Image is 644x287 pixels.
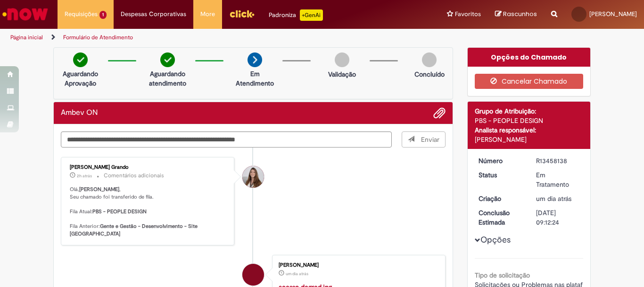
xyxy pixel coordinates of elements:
div: 28/08/2025 14:12:21 [536,194,580,203]
img: ServiceNow [1,5,50,24]
b: Tipo de solicitação [475,271,530,279]
span: 1 [99,11,107,19]
span: um dia atrás [536,194,571,203]
div: Opções do Chamado [468,48,591,67]
dt: Número [471,156,529,165]
textarea: Digite sua mensagem aqui... [61,131,392,148]
span: Rascunhos [503,9,537,18]
span: Favoritos [455,9,481,19]
span: 2h atrás [77,173,92,179]
div: Analista responsável: [475,125,584,135]
p: Aguardando atendimento [145,69,190,88]
div: PBS - PEOPLE DESIGN [475,116,584,125]
div: R13458138 [536,156,580,165]
img: check-circle-green.png [160,52,175,67]
div: Em Tratamento [536,170,580,189]
img: click_logo_yellow_360x200.png [229,7,255,21]
small: Comentários adicionais [104,172,164,180]
time: 28/08/2025 14:12:21 [536,194,571,203]
span: um dia atrás [286,271,308,277]
a: Formulário de Atendimento [63,34,133,41]
button: Cancelar Chamado [475,74,584,89]
div: Padroniza [269,9,323,21]
img: check-circle-green.png [73,52,88,67]
h2: Ambev ON Histórico de tíquete [61,109,98,117]
b: PBS - PEOPLE DESIGN [92,208,147,215]
div: [PERSON_NAME] Grando [70,165,227,170]
img: img-circle-grey.png [422,52,437,67]
span: More [200,9,215,19]
div: Gabriela Pizzol Grando [242,166,264,188]
p: Validação [328,70,356,79]
div: [DATE] 09:12:24 [536,208,580,227]
img: arrow-next.png [248,52,262,67]
p: Concluído [414,70,445,79]
button: Adicionar anexos [433,107,446,119]
dt: Criação [471,194,529,203]
a: Rascunhos [495,10,537,19]
div: Grupo de Atribuição: [475,106,584,116]
dt: Status [471,170,529,180]
dt: Conclusão Estimada [471,208,529,227]
div: Mike Esteves De Lima [242,264,264,286]
span: [PERSON_NAME] [589,10,637,18]
a: Página inicial [10,34,43,41]
img: img-circle-grey.png [335,52,349,67]
time: 29/08/2025 17:26:07 [77,173,92,179]
p: Aguardando Aprovação [58,69,103,88]
b: [PERSON_NAME] [79,186,119,193]
b: Gente e Gestão - Desenvolvimento - Site [GEOGRAPHIC_DATA] [70,223,199,237]
time: 28/08/2025 14:12:17 [286,271,308,277]
ul: Trilhas de página [7,29,422,46]
span: Despesas Corporativas [121,9,186,19]
div: [PERSON_NAME] [475,135,584,144]
span: Requisições [65,9,98,19]
p: +GenAi [300,9,323,21]
p: Olá, , Seu chamado foi transferido de fila. Fila Atual: Fila Anterior: [70,186,227,238]
p: Em Atendimento [232,69,278,88]
div: [PERSON_NAME] [279,262,436,268]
